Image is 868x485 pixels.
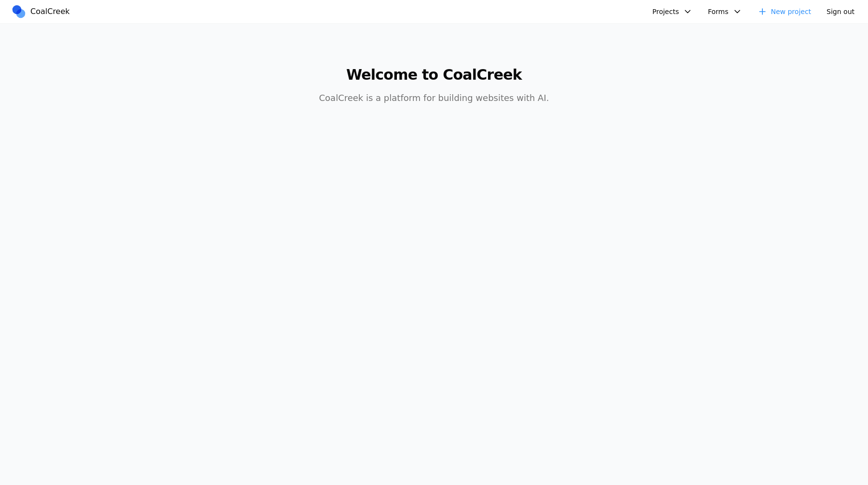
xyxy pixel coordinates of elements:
button: Sign out [821,4,860,19]
a: New project [752,4,817,19]
button: Forms [702,4,748,19]
p: CoalCreek is a platform for building websites with AI. [249,91,619,105]
a: CoalCreek [11,4,74,19]
h1: Welcome to CoalCreek [249,66,619,84]
button: Projects [647,4,698,19]
span: CoalCreek [30,6,70,17]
